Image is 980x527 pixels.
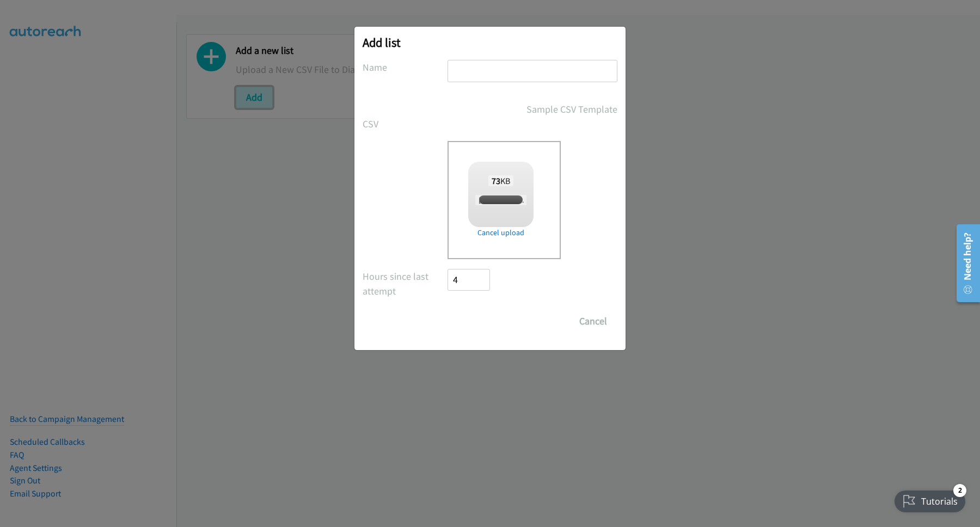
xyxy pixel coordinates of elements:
span: KB [488,175,514,186]
label: Hours since last attempt [363,269,448,298]
label: Name [363,60,448,75]
span: [PERSON_NAME] + Zoom Q2FY25 Digital CX ASEAN.csv [475,195,640,205]
label: CSV [363,117,448,131]
h2: Add list [363,35,617,50]
iframe: Checklist [888,480,972,519]
button: Cancel [569,310,617,332]
strong: 73 [492,175,500,186]
iframe: Resource Center [950,220,980,307]
a: Cancel upload [468,227,534,238]
a: Sample CSV Template [526,102,617,117]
